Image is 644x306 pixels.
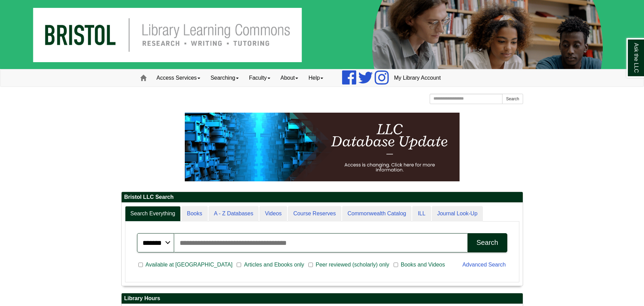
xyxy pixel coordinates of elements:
a: Help [303,69,328,87]
h2: Library Hours [122,293,523,304]
a: Commonwealth Catalog [342,206,412,222]
div: Search [476,239,498,247]
a: Searching [205,69,244,87]
span: Peer reviewed (scholarly) only [313,261,392,269]
button: Search [502,94,523,104]
input: Articles and Ebooks only [237,262,241,268]
a: Faculty [244,69,275,87]
input: Available at [GEOGRAPHIC_DATA] [138,262,143,268]
input: Books and Videos [394,262,398,268]
a: Access Services [151,69,205,87]
a: Journal Look-Up [432,206,483,222]
span: Articles and Ebooks only [241,261,307,269]
a: ILL [412,206,431,222]
a: Advanced Search [462,262,506,268]
a: Books [181,206,207,222]
input: Peer reviewed (scholarly) only [308,262,313,268]
a: Videos [259,206,287,222]
a: My Library Account [389,69,446,87]
h2: Bristol LLC Search [122,192,523,203]
a: Search Everything [125,206,181,222]
a: About [275,69,304,87]
a: Course Reserves [288,206,341,222]
img: HTML tutorial [185,113,460,181]
a: A - Z Databases [208,206,259,222]
span: Available at [GEOGRAPHIC_DATA] [143,261,235,269]
button: Search [467,233,507,252]
span: Books and Videos [398,261,448,269]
